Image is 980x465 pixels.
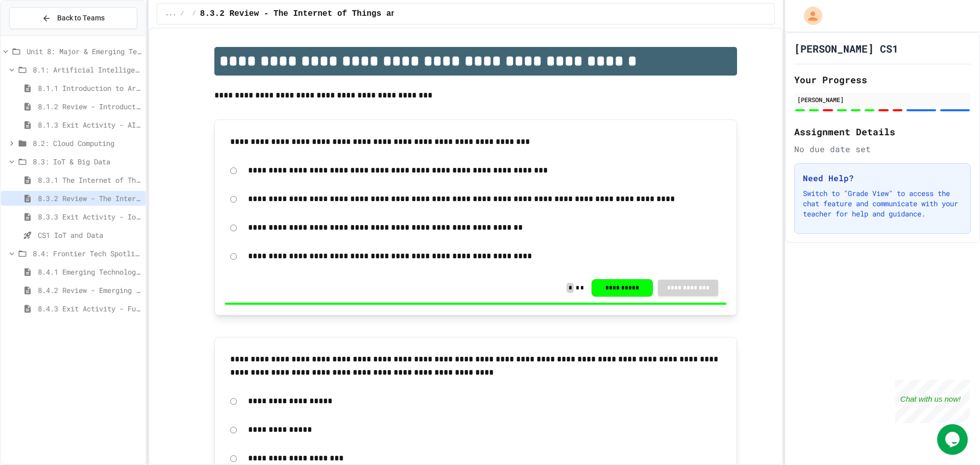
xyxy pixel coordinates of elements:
div: My Account [793,4,825,28]
p: Switch to "Grade View" to access the chat feature and communicate with your teacher for help and ... [803,188,962,219]
span: 8.3: IoT & Big Data [33,156,141,167]
span: 8.1: Artificial Intelligence Basics [33,64,141,75]
span: 8.4.1 Emerging Technologies: Shaping Our Digital Future [38,266,141,277]
iframe: chat widget [895,380,970,423]
span: / [180,10,184,18]
span: 8.4.3 Exit Activity - Future Tech Challenge [38,303,141,314]
span: Back to Teams [57,13,105,23]
div: No due date set [794,143,971,155]
h2: Your Progress [794,72,971,87]
span: 8.4: Frontier Tech Spotlight [33,248,141,259]
span: 8.3.3 Exit Activity - IoT Data Detective Challenge [38,211,141,222]
span: 8.3.1 The Internet of Things and Big Data: Our Connected Digital World [38,175,141,185]
span: / [192,10,196,18]
h2: Assignment Details [794,125,971,139]
div: [PERSON_NAME] [797,95,968,104]
span: 8.3.2 Review - The Internet of Things and Big Data [38,193,141,204]
button: Back to Teams [9,7,137,29]
span: Unit 8: Major & Emerging Technologies [27,46,141,57]
span: 8.2: Cloud Computing [33,138,141,149]
span: 8.1.2 Review - Introduction to Artificial Intelligence [38,101,141,112]
h3: Need Help? [803,172,962,184]
h1: [PERSON_NAME] CS1 [794,41,898,56]
span: 8.3.2 Review - The Internet of Things and Big Data [200,8,445,20]
span: 8.1.1 Introduction to Artificial Intelligence [38,83,141,93]
span: 8.4.2 Review - Emerging Technologies: Shaping Our Digital Future [38,285,141,296]
iframe: chat widget [937,424,970,455]
span: CS1 IoT and Data [38,230,141,240]
span: 8.1.3 Exit Activity - AI Detective [38,119,141,130]
span: ... [165,10,177,18]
